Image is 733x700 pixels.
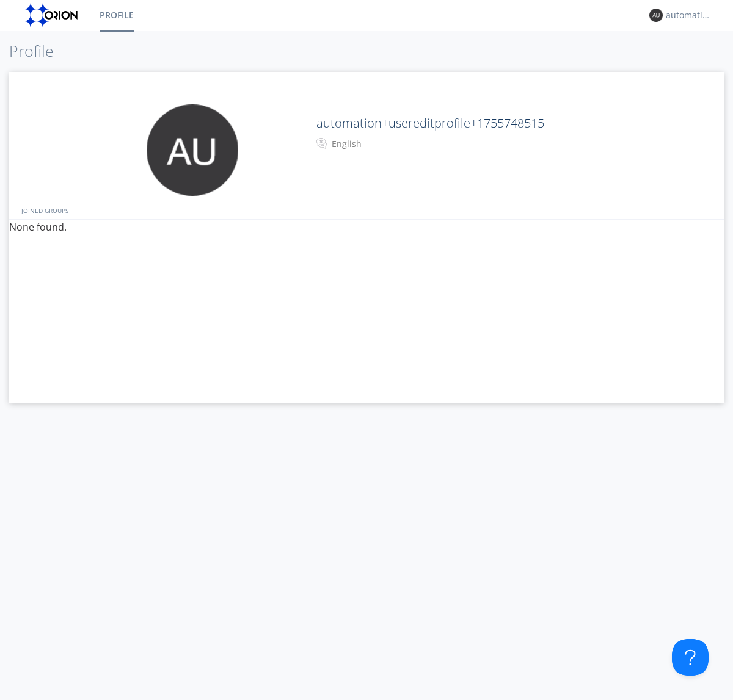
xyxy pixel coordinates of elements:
iframe: Toggle Customer Support [672,639,709,676]
p: None found. [9,220,724,236]
img: 373638.png [649,9,663,22]
div: JOINED GROUPS [18,201,721,219]
h1: Profile [9,43,724,60]
h2: automation+usereditprofile+1755748515 [316,117,655,130]
img: orion-labs-logo.svg [24,3,81,27]
img: In groups with Translation enabled, your messages will be automatically translated to and from th... [316,136,329,151]
img: 373638.png [147,104,238,196]
div: English [332,138,434,150]
div: automation+usereditprofile+1755748515 [666,9,712,21]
